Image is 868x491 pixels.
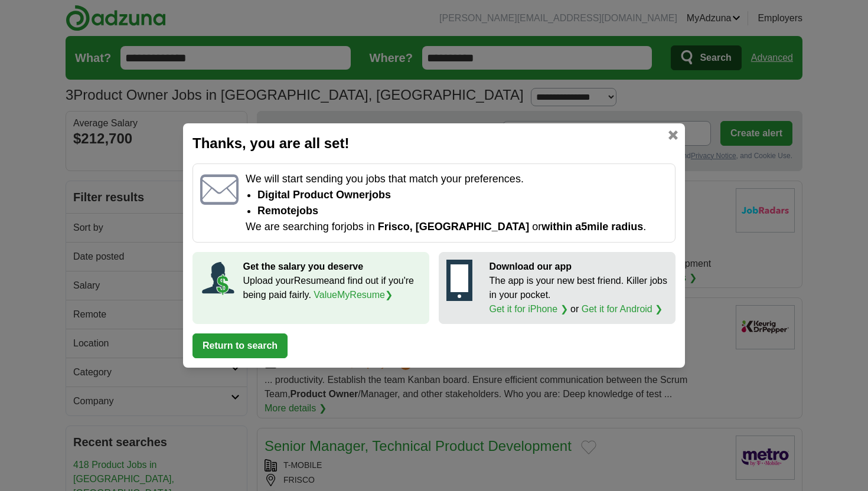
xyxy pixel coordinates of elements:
a: Get it for iPhone ❯ [490,304,568,314]
p: Get the salary you deserve [243,260,422,274]
p: The app is your new best friend. Killer jobs in your pocket. or [490,274,668,316]
p: We will start sending you jobs that match your preferences. [246,171,668,187]
li: Digital Product Owner jobs [257,187,668,203]
p: Upload your Resume and find out if you're being paid fairly. [243,274,422,302]
a: Get it for Android ❯ [582,304,663,314]
span: within a 5 mile radius [541,221,643,233]
h2: Thanks, you are all set! [192,133,676,154]
li: Remote jobs [257,203,668,219]
p: We are searching for jobs in or . [246,219,668,235]
p: Download our app [490,260,668,274]
a: ValueMyResume❯ [314,290,393,300]
button: Return to search [192,333,288,358]
span: Frisco, [GEOGRAPHIC_DATA] [378,221,529,233]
